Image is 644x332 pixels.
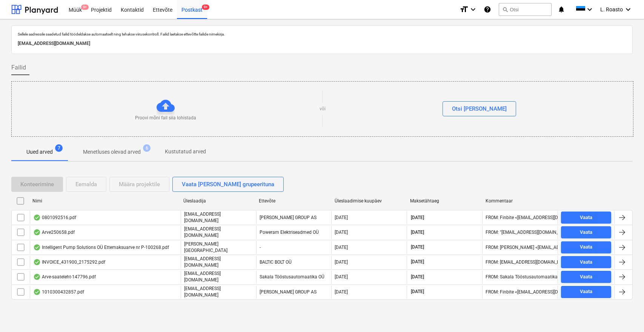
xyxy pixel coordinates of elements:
p: Sellele aadressile saadetud failid töödeldakse automaatselt ning tehakse viirusekontroll. Failid ... [18,32,626,37]
button: Vaata [561,286,611,298]
button: Otsi [PERSON_NAME] [443,101,516,116]
div: Andmed failist loetud [33,215,41,221]
div: BALTIC BOLT OÜ [256,256,332,269]
button: Vaata [561,271,611,283]
div: Vaata [PERSON_NAME] grupeerituna [182,179,274,189]
div: 0801092516.pdf [33,215,76,221]
div: Vaata [580,258,592,267]
span: [DATE] [410,289,425,295]
p: või [320,106,326,112]
span: 9+ [81,5,89,10]
span: [DATE] [410,274,425,280]
div: [DATE] [335,274,348,279]
div: Sakala Tööstusautomaatika OÜ [256,270,332,283]
p: [EMAIL_ADDRESS][DOMAIN_NAME] [184,270,253,283]
div: [DATE] [335,245,348,250]
i: keyboard_arrow_down [585,5,594,14]
div: [PERSON_NAME] GROUP AS [256,211,332,224]
p: [EMAIL_ADDRESS][DOMAIN_NAME] [184,211,253,224]
div: Andmed failist loetud [33,274,41,280]
div: Vaata [580,287,592,296]
p: [EMAIL_ADDRESS][DOMAIN_NAME] [184,286,253,298]
div: [DATE] [335,259,348,265]
div: Arve-saateleht-147796.pdf [33,274,96,280]
span: [DATE] [410,215,425,221]
div: Vaata [580,228,592,237]
span: 9+ [202,5,209,10]
span: [DATE] [410,259,425,265]
div: Poweram Elektriseadmed OÜ [256,226,332,239]
button: Vaata [561,226,611,238]
span: Failid [11,63,26,72]
button: Vaata [561,212,611,224]
i: keyboard_arrow_down [469,5,478,14]
div: Kommentaar [486,198,555,204]
span: [DATE] [410,244,425,250]
div: [DATE] [335,289,348,295]
div: Ettevõte [259,198,328,204]
div: 1010300432857.pdf [33,289,84,295]
div: Andmed failist loetud [33,229,41,235]
p: Kustutatud arved [165,148,206,156]
p: [PERSON_NAME][GEOGRAPHIC_DATA] [184,241,253,254]
span: search [502,6,508,12]
div: Proovi mõni fail siia lohistadavõiOtsi [PERSON_NAME] [11,81,633,137]
p: [EMAIL_ADDRESS][DOMAIN_NAME] [184,226,253,239]
span: L. Roasto [600,6,623,12]
i: keyboard_arrow_down [624,5,633,14]
div: [DATE] [335,230,348,235]
span: 7 [55,144,63,152]
p: [EMAIL_ADDRESS][DOMAIN_NAME] [184,256,253,269]
div: INVOICE_431900_2175292.pdf [33,259,105,265]
button: Otsi [499,3,552,16]
p: [EMAIL_ADDRESS][DOMAIN_NAME] [18,40,626,48]
div: Andmed failist loetud [33,259,41,265]
span: [DATE] [410,229,425,236]
div: Andmed failist loetud [33,244,41,250]
div: Maksetähtaeg [410,198,480,204]
div: [DATE] [335,215,348,220]
button: Vaata [PERSON_NAME] grupeerituna [172,177,284,192]
div: Üleslaadimise kuupäev [335,198,404,204]
p: Menetluses olevad arved [83,148,141,156]
button: Vaata [561,256,611,268]
p: Proovi mõni fail siia lohistada [135,115,196,121]
div: Otsi [PERSON_NAME] [452,104,507,114]
p: Uued arved [26,148,53,156]
i: Abikeskus [484,5,491,14]
div: [PERSON_NAME] GROUP AS [256,286,332,298]
div: Nimi [32,198,177,204]
span: 6 [143,144,151,152]
div: Intelligent Pump Solutions OÜ Ettemaksuarve nr P-100268.pdf [33,244,169,250]
i: notifications [558,5,565,14]
div: - [256,241,332,254]
div: Arve250658.pdf [33,229,75,235]
i: format_size [460,5,469,14]
div: Vaata [580,213,592,222]
div: Vaata [580,243,592,252]
div: Vaata [580,273,592,281]
div: Andmed failist loetud [33,289,41,295]
button: Vaata [561,241,611,253]
div: Üleslaadija [183,198,253,204]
